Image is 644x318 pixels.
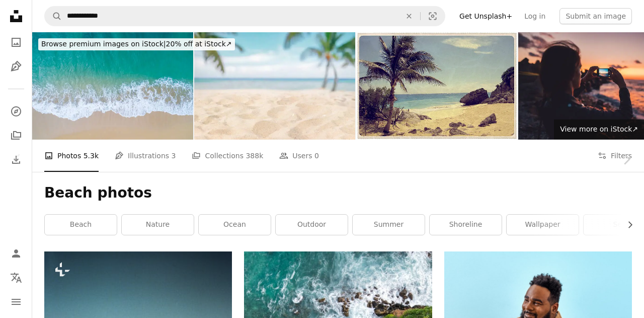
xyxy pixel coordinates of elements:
a: beach [45,215,117,235]
span: 3 [172,150,176,161]
a: Photos [6,32,26,52]
a: Log in [518,8,551,24]
button: Language [6,268,26,288]
a: Get Unsplash+ [453,8,518,24]
span: 20% off at iStock ↗ [41,40,232,48]
button: scroll list to the right [621,215,632,235]
a: Illustrations [6,56,26,77]
a: Illustrations 3 [115,140,176,172]
button: Filters [598,140,632,172]
span: View more on iStock ↗ [560,125,638,133]
span: 388k [246,150,263,161]
a: summer [353,215,425,235]
a: Users 0 [279,140,319,172]
a: ocean [199,215,271,235]
button: Clear [398,7,420,26]
button: Submit an image [559,8,632,24]
a: outdoor [276,215,348,235]
span: 0 [314,150,319,161]
form: Find visuals sitewide [44,6,445,26]
a: Explore [6,101,26,121]
a: Next [609,111,644,208]
button: Visual search [421,7,445,26]
span: Browse premium images on iStock | [41,40,166,48]
a: Log in / Sign up [6,243,26,264]
a: nature [122,215,194,235]
a: Browse premium images on iStock|20% off at iStock↗ [32,32,241,56]
a: wallpaper [507,215,579,235]
a: Collections 388k [192,140,263,172]
button: Menu [6,292,26,312]
img: Original beautiful background image with close-up tropical island sand for design on a summer hol... [194,32,355,140]
img: The sea and the island. [32,32,193,140]
h1: Beach photos [44,184,632,202]
button: Search Unsplash [45,7,62,26]
a: shoreline [430,215,502,235]
a: View more on iStock↗ [554,119,644,140]
img: Palm Tree on a Mexican Beach - Vintage Postcard [356,32,517,140]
